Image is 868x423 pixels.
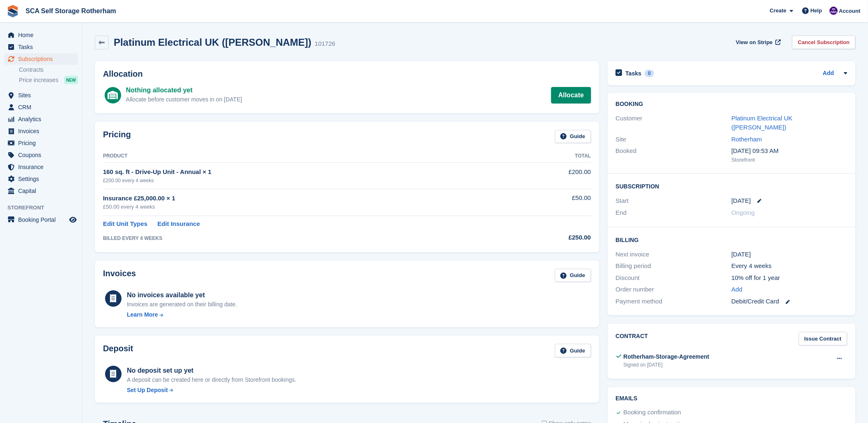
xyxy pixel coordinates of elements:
div: [DATE] [732,250,847,259]
span: Account [839,7,861,15]
a: menu [4,89,78,101]
span: Pricing [18,137,68,149]
div: Learn More [127,310,158,319]
span: Invoices [18,125,68,137]
div: 10% off for 1 year [732,273,847,283]
h2: Deposit [103,344,133,357]
div: £200.00 every 4 weeks [103,177,508,184]
span: Create [770,7,786,15]
a: Guide [555,269,591,282]
span: View on Stripe [736,38,773,47]
div: Set Up Deposit [127,386,168,395]
h2: Booking [616,101,847,108]
a: Learn More [127,310,237,319]
a: menu [4,113,78,125]
a: Add [823,69,834,78]
a: Price increases NEW [19,75,78,85]
span: Home [18,29,68,41]
div: £50.00 every 4 weeks [103,203,508,211]
time: 2025-08-29 00:00:00 UTC [732,196,751,206]
h2: Billing [616,235,847,244]
div: End [616,208,732,218]
a: menu [4,137,78,149]
h2: Platinum Electrical UK ([PERSON_NAME]) [114,37,311,48]
div: Every 4 weeks [732,261,847,271]
h2: Allocation [103,69,591,79]
h2: Emails [616,395,847,402]
div: Nothing allocated yet [126,85,242,95]
div: Signed on [DATE] [624,361,709,369]
div: Order number [616,285,732,294]
a: menu [4,29,78,41]
a: menu [4,149,78,161]
a: menu [4,173,78,185]
div: Allocate before customer moves in on [DATE] [126,95,242,104]
a: Allocate [551,87,591,103]
div: Payment method [616,297,732,306]
span: Sites [18,89,68,101]
a: Edit Unit Types [103,219,147,229]
h2: Pricing [103,130,131,143]
h2: Tasks [626,70,642,77]
a: Platinum Electrical UK ([PERSON_NAME]) [732,115,793,131]
span: Subscriptions [18,53,68,65]
th: Product [103,150,508,163]
div: Insurance £25,000.00 × 1 [103,194,508,203]
div: NEW [64,76,78,84]
a: Guide [555,130,591,143]
a: Edit Insurance [157,219,200,229]
span: Storefront [7,204,82,212]
img: Kelly Neesham [830,7,838,15]
div: Next invoice [616,250,732,259]
a: Guide [555,344,591,357]
span: Price increases [19,76,58,84]
div: [DATE] 09:53 AM [732,146,847,156]
th: Total [508,150,591,163]
a: Add [732,285,743,294]
a: Set Up Deposit [127,386,297,395]
div: Discount [616,273,732,283]
h2: Subscription [616,182,847,190]
a: Issue Contract [799,332,847,345]
div: Billing period [616,261,732,271]
a: View on Stripe [733,35,783,49]
span: Settings [18,173,68,185]
span: Insurance [18,161,68,173]
div: 101726 [315,39,335,49]
div: Customer [616,114,732,132]
div: 0 [645,70,654,77]
div: No deposit set up yet [127,366,297,376]
span: Booking Portal [18,214,68,226]
a: Contracts [19,66,78,74]
span: Capital [18,185,68,197]
div: No invoices available yet [127,290,237,300]
img: stora-icon-8386f47178a22dfd0bd8f6a31ec36ba5ce8667c1dd55bd0f319d3a0aa187defe.svg [7,5,19,17]
a: menu [4,185,78,197]
div: Start [616,196,732,206]
a: menu [4,53,78,65]
div: £250.00 [508,233,591,242]
span: Ongoing [732,209,755,216]
div: Debit/Credit Card [732,297,847,306]
div: Invoices are generated on their billing date. [127,300,237,309]
a: Preview store [68,215,78,225]
a: Cancel Subscription [792,35,856,49]
a: menu [4,41,78,53]
div: Site [616,135,732,144]
div: Booking confirmation [624,408,681,418]
td: £50.00 [508,189,591,216]
p: A deposit can be created here or directly from Storefront bookings. [127,376,297,384]
td: £200.00 [508,163,591,189]
a: menu [4,161,78,173]
div: Rotherham-Storage-Agreement [624,352,709,361]
div: Storefront [732,156,847,164]
span: Tasks [18,41,68,53]
a: Rotherham [732,136,762,143]
span: Help [811,7,822,15]
h2: Invoices [103,269,136,282]
span: Analytics [18,113,68,125]
span: Coupons [18,149,68,161]
a: menu [4,125,78,137]
a: menu [4,101,78,113]
h2: Contract [616,332,648,345]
